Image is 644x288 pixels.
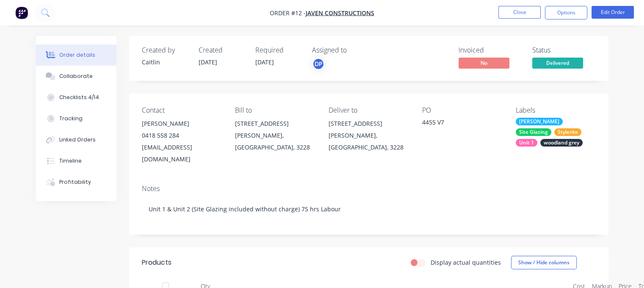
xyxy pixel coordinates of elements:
span: No [459,58,509,68]
div: Deliver to [329,106,409,114]
button: Edit Order [591,6,634,19]
button: Options [545,6,587,19]
div: [STREET_ADDRESS][PERSON_NAME], [GEOGRAPHIC_DATA], 3228 [235,118,315,153]
button: Close [498,6,541,19]
div: [PERSON_NAME] [142,118,222,130]
span: [DATE] [255,58,274,66]
div: Unit 1 [516,139,537,147]
div: Tracking [59,115,83,122]
div: Stylerite [554,128,581,136]
div: Notes [142,185,596,193]
span: Order #12 - [270,9,306,17]
div: Status [532,46,596,54]
button: Checklists 4/14 [36,87,116,108]
div: Bill to [235,106,315,114]
button: Delivered [532,58,583,70]
button: Profitability [36,172,116,193]
div: Profitability [59,178,91,186]
img: Factory [15,6,28,19]
div: [EMAIL_ADDRESS][DOMAIN_NAME] [142,141,222,165]
div: PO [422,106,502,114]
span: Delivered [532,58,583,68]
button: Tracking [36,108,116,129]
div: 0418 558 284 [142,130,222,141]
div: Site Glazing [516,128,551,136]
button: Timeline [36,150,116,172]
div: Labels [516,106,596,114]
div: Products [142,258,171,268]
div: Caitlin [142,58,188,66]
div: Contact [142,106,222,114]
button: Linked Orders [36,129,116,150]
button: Order details [36,44,116,66]
label: Display actual quantities [431,258,501,267]
div: [STREET_ADDRESS] [235,118,315,130]
div: 4455 V7 [422,118,502,130]
span: [DATE] [199,58,217,66]
div: Timeline [59,157,82,165]
div: [STREET_ADDRESS][PERSON_NAME], [GEOGRAPHIC_DATA], 3228 [329,118,409,153]
div: Linked Orders [59,136,96,144]
div: [PERSON_NAME], [GEOGRAPHIC_DATA], 3228 [235,130,315,153]
div: Created by [142,46,188,54]
div: [PERSON_NAME]0418 558 284[EMAIL_ADDRESS][DOMAIN_NAME] [142,118,222,165]
div: [PERSON_NAME], [GEOGRAPHIC_DATA], 3228 [329,130,409,153]
div: [STREET_ADDRESS] [329,118,409,130]
div: Invoiced [459,46,522,54]
div: Assigned to [312,46,397,54]
div: [PERSON_NAME] [516,118,563,125]
button: DP [312,58,325,70]
button: Collaborate [36,66,116,87]
div: Checklists 4/14 [59,94,99,101]
div: Unit 1 & Unit 2 (Site Glazing included without charge) 75 hrs Labour [142,196,596,222]
div: woodland grey [540,139,583,147]
div: Collaborate [59,72,93,80]
a: Javen Constructions [306,9,374,17]
button: Show / Hide columns [511,256,577,269]
div: Required [255,46,302,54]
div: Created [199,46,245,54]
div: Order details [59,51,95,59]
